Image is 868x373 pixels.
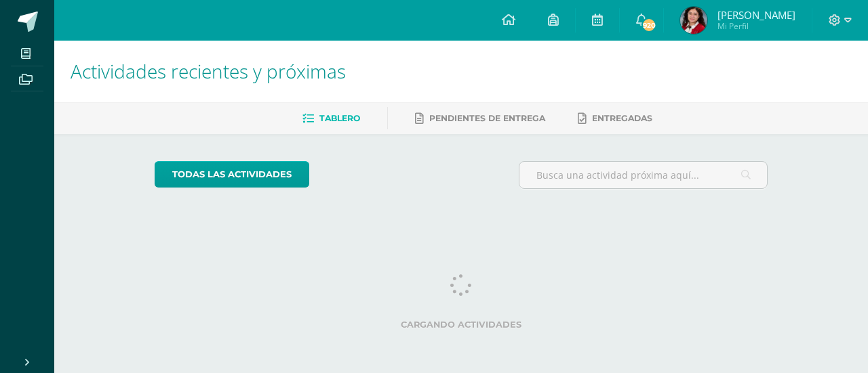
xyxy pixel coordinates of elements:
a: Entregadas [578,108,652,129]
a: todas las Actividades [155,161,309,188]
label: Cargando actividades [155,320,768,330]
a: Pendientes de entrega [415,108,545,129]
img: b5eddceab97ec09dae69b9bae130eb57.png [680,7,707,34]
span: Entregadas [592,113,652,123]
span: [PERSON_NAME] [717,8,795,22]
span: Actividades recientes y próximas [71,58,346,84]
span: Tablero [319,113,360,123]
a: Tablero [302,108,360,129]
span: 920 [642,18,656,32]
span: Pendientes de entrega [429,113,545,123]
span: Mi Perfil [717,20,795,32]
input: Busca una actividad próxima aquí... [519,162,768,188]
